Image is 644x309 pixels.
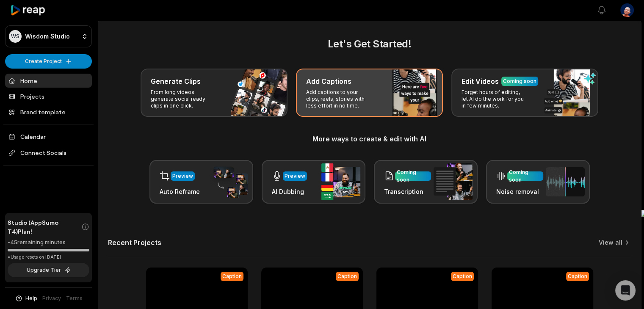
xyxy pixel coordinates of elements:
[615,280,636,301] div: Open Intercom Messenger
[397,168,429,184] div: Coming soon
[496,187,543,196] h3: Noise removal
[5,130,92,143] a: Calendar
[5,54,92,69] button: Create Project
[160,187,200,196] h3: Auto Reframe
[25,33,70,40] p: Wisdom Studio
[8,238,89,247] div: -45 remaining minutes
[5,89,92,103] a: Projects
[462,89,527,109] p: Forget hours of editing, let AI do the work for you in few minutes.
[108,134,631,144] h3: More ways to create & edit with AI
[306,76,351,86] h3: Add Captions
[462,76,499,86] h3: Edit Videos
[509,168,542,184] div: Coming soon
[503,77,536,85] div: Coming soon
[209,166,248,199] img: auto_reframe.png
[434,163,473,200] img: transcription.png
[306,89,372,109] p: Add captions to your clips, reels, stories with less effort in no time.
[285,172,305,180] div: Preview
[108,36,631,52] h2: Let's Get Started!
[108,238,161,247] h2: Recent Projects
[384,187,431,196] h3: Transcription
[15,295,37,302] button: Help
[272,187,307,196] h3: AI Dubbing
[5,105,92,119] a: Brand template
[8,254,89,260] div: *Usage resets on [DATE]
[151,76,201,86] h3: Generate Clips
[172,172,193,180] div: Preview
[546,167,585,196] img: noise_removal.png
[9,30,22,43] div: WS
[5,74,92,88] a: Home
[8,218,81,236] span: Studio (AppSumo T4) Plan!
[151,89,216,109] p: From long videos generate social ready clips in one click.
[321,163,360,200] img: ai_dubbing.png
[66,295,83,302] a: Terms
[25,295,37,302] span: Help
[5,145,92,160] span: Connect Socials
[42,295,61,302] a: Privacy
[599,238,622,247] a: View all
[8,263,89,277] button: Upgrade Tier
